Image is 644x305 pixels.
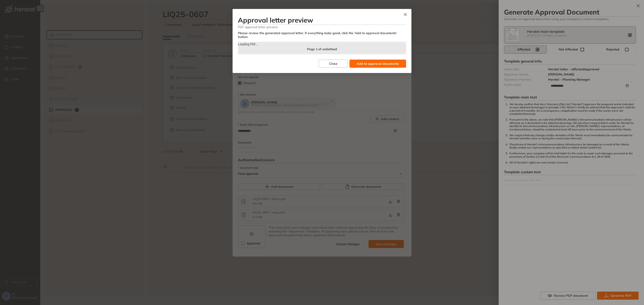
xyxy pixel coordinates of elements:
button: Close [399,9,411,21]
span: PDF approval letter preview [238,25,406,29]
button: Add to approval documents [350,60,406,68]
span: Page 1 of undefined [307,47,337,51]
span: Close [329,61,337,66]
span: Add to approval documents [357,61,399,66]
div: Loading PDF… [238,42,406,47]
h3: Approval letter preview [238,16,406,24]
button: Close [319,60,348,68]
div: Please review the generated approval letter. If everything looks good, click the 'Add to approval... [238,31,406,39]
